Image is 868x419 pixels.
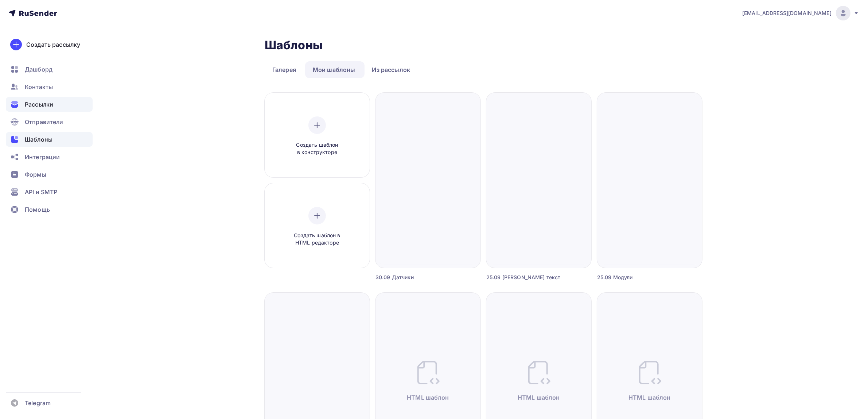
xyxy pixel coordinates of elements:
span: [EMAIL_ADDRESS][DOMAIN_NAME] [742,9,832,17]
a: Дашборд [6,62,93,77]
span: Контакты [25,82,53,91]
a: [EMAIL_ADDRESS][DOMAIN_NAME] [742,6,859,20]
h2: Шаблоны [265,38,323,53]
span: Шаблоны [25,135,52,144]
a: Шаблоны [6,132,93,147]
a: Формы [6,167,93,182]
span: Создать шаблон в HTML редакторе [283,232,352,247]
a: Из рассылок [365,61,418,78]
a: Рассылки [6,97,93,112]
span: Интеграции [25,153,60,161]
span: Telegram [25,399,51,407]
span: Формы [25,170,46,179]
a: Контакты [6,80,93,94]
span: Создать шаблон в конструкторе [283,141,352,156]
div: Создать рассылку [26,40,80,49]
div: 25.09 Модули [597,274,676,281]
span: API и SMTP [25,188,57,196]
a: Отправители [6,115,93,129]
a: Мои шаблоны [305,61,363,78]
a: Галерея [265,61,304,78]
div: 30.09 Датчики [375,274,454,281]
span: Рассылки [25,100,53,109]
span: Отправители [25,118,63,126]
span: Дашборд [25,65,52,74]
span: Помощь [25,205,50,214]
div: 25.09 [PERSON_NAME] текст [486,274,565,281]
